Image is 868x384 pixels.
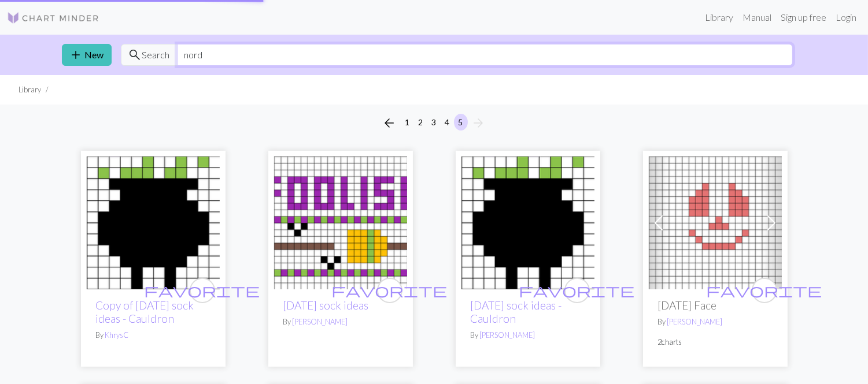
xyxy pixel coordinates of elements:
[480,330,535,340] a: [PERSON_NAME]
[283,299,369,312] a: [DATE] sock ideas
[7,11,99,25] img: Logo
[383,116,397,130] i: Previous
[519,281,635,299] span: favorite
[471,299,562,325] a: [DATE] sock ideas - Cauldron
[414,114,428,131] button: 2
[274,156,407,289] img: Halloween sock ideas
[145,281,260,299] span: favorite
[145,279,260,302] i: favourite
[378,114,490,132] nav: Page navigation
[738,6,776,29] a: Manual
[87,156,220,289] img: Halloween sock ideas - Cauldron
[332,281,448,299] span: favorite
[19,84,41,95] li: Library
[649,156,782,289] img: Halloween Face
[105,330,129,340] a: KhrysC
[96,330,210,341] p: By
[128,47,142,63] span: search
[69,47,83,63] span: add
[332,279,448,302] i: favourite
[564,278,590,303] button: favourite
[707,281,822,299] span: favorite
[283,316,398,327] p: By
[471,330,585,341] p: By
[427,114,441,131] button: 3
[831,6,861,29] a: Login
[649,216,782,227] a: Halloween Face
[658,316,773,327] p: By
[461,216,594,227] a: Halloween sock ideas - Cauldron
[142,48,170,62] span: Search
[274,216,407,227] a: Halloween sock ideas
[378,114,401,132] button: Previous
[87,216,220,227] a: Halloween sock ideas - Cauldron
[441,114,455,131] button: 4
[383,115,397,131] span: arrow_back
[776,6,831,29] a: Sign up free
[190,278,215,303] button: favourite
[752,278,777,303] button: favourite
[62,44,112,66] a: New
[401,114,415,131] button: 1
[658,337,773,348] p: 2 charts
[667,317,723,326] a: [PERSON_NAME]
[700,6,738,29] a: Library
[454,114,468,131] button: 5
[293,317,348,326] a: [PERSON_NAME]
[461,156,594,289] img: Halloween sock ideas - Cauldron
[377,278,402,303] button: favourite
[519,279,635,302] i: favourite
[96,299,194,325] a: Copy of [DATE] sock ideas - Cauldron
[707,279,822,302] i: favourite
[658,299,773,312] h2: [DATE] Face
